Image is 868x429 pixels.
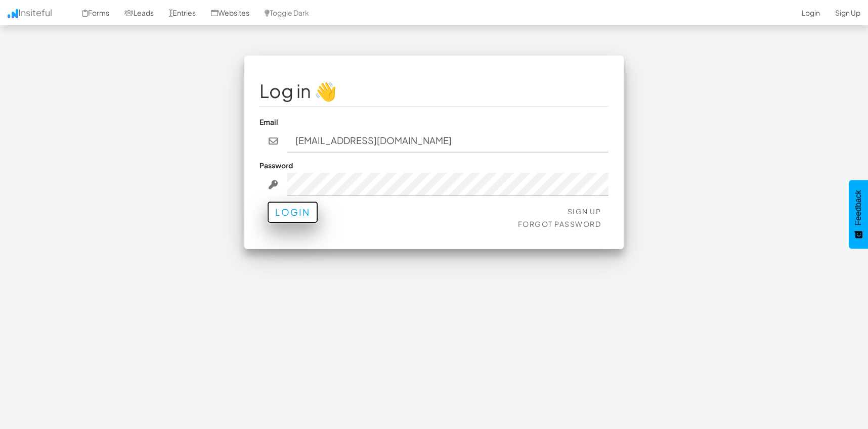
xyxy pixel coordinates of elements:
label: Email [259,117,278,127]
input: john@doe.com [287,129,609,153]
a: Forgot Password [518,219,601,228]
button: Feedback - Show survey [849,180,868,249]
label: Password [259,160,293,170]
a: Sign Up [568,207,601,216]
button: Login [267,201,318,223]
img: icon.png [8,9,18,18]
span: Feedback [854,190,863,225]
h1: Log in 👋 [259,81,609,101]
